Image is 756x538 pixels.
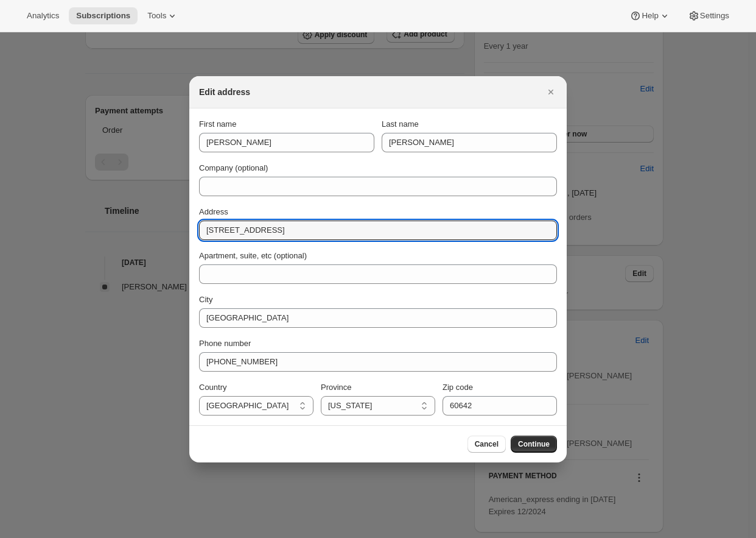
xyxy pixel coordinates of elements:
[199,86,250,98] h2: Edit address
[700,11,729,21] span: Settings
[542,83,559,101] button: Close
[518,439,550,449] span: Continue
[681,7,737,24] button: Settings
[27,11,59,21] span: Analytics
[475,439,499,449] span: Cancel
[69,7,138,24] button: Subscriptions
[321,383,352,392] span: Province
[642,11,658,21] span: Help
[199,383,227,392] span: Country
[382,119,419,129] span: Last name
[199,207,228,216] span: Address
[511,436,557,453] button: Continue
[147,11,166,21] span: Tools
[622,7,677,24] button: Help
[199,251,307,260] span: Apartment, suite, etc (optional)
[467,436,506,453] button: Cancel
[76,11,130,21] span: Subscriptions
[199,119,236,129] span: First name
[140,7,186,24] button: Tools
[199,295,212,304] span: City
[199,163,268,172] span: Company (optional)
[19,7,66,24] button: Analytics
[443,383,473,392] span: Zip code
[199,339,251,348] span: Phone number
